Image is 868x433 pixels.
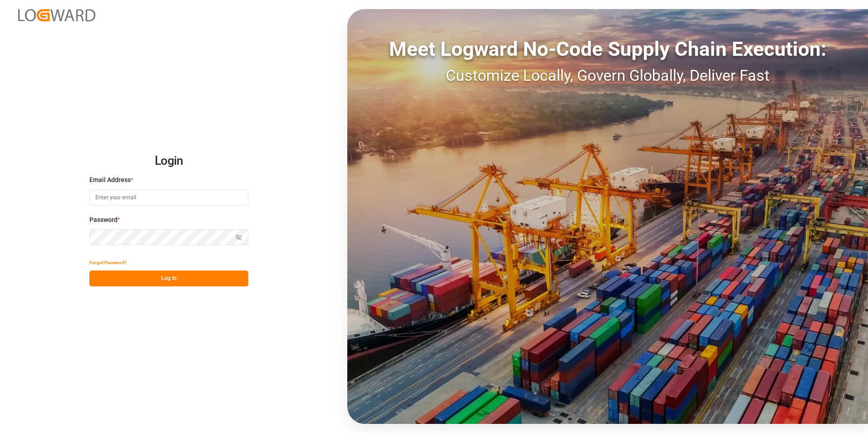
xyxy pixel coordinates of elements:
[89,147,248,176] h2: Login
[89,215,118,225] span: Password
[18,9,95,21] img: Logward_new_orange.png
[89,255,127,271] button: Forgot Password?
[347,64,868,87] div: Customize Locally, Govern Globally, Deliver Fast
[347,34,868,64] div: Meet Logward No-Code Supply Chain Execution:
[89,190,248,206] input: Enter your email
[89,175,131,185] span: Email Address
[89,271,248,286] button: Log In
